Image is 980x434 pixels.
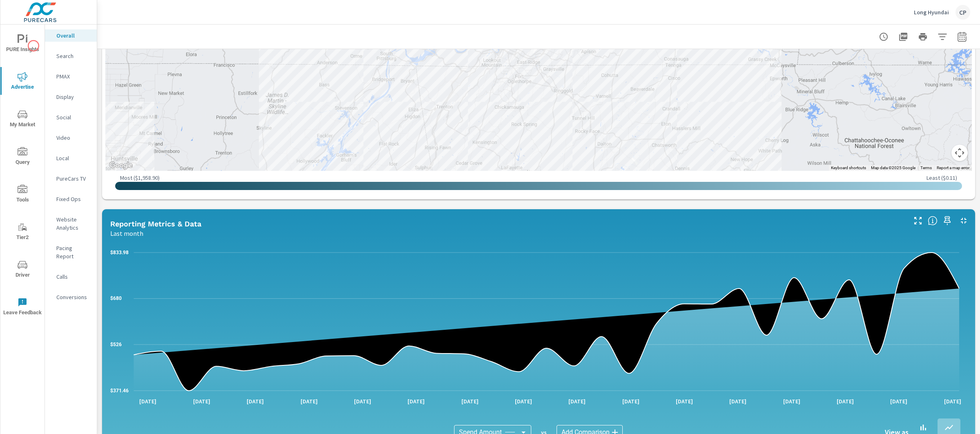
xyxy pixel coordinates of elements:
p: Video [56,134,90,142]
span: Driver [3,260,42,280]
div: Conversions [45,291,97,303]
span: Tier2 [3,222,42,242]
button: Make Fullscreen [911,214,924,227]
span: PURE Insights [3,34,42,54]
p: Fixed Ops [56,195,90,203]
p: Long Hyundai [914,9,949,16]
p: [DATE] [134,397,162,405]
p: Website Analytics [56,215,90,232]
span: Advertise [3,72,42,92]
p: Last month [110,228,143,238]
p: [DATE] [724,397,752,405]
div: Display [45,91,97,103]
div: Website Analytics [45,213,97,234]
p: [DATE] [617,397,645,405]
p: Least ( $0.11 ) [927,174,957,181]
div: nav menu [0,25,45,325]
p: Calls [56,273,90,281]
p: Most ( $1,958.90 ) [120,174,160,181]
span: Tools [3,185,42,205]
button: Map camera controls [951,145,968,161]
text: $371.46 [110,388,129,394]
p: [DATE] [187,397,216,405]
button: Print Report [915,29,931,45]
p: PMAX [56,72,90,81]
div: Video [45,132,97,144]
span: Map data ©2025 Google [871,166,915,170]
text: $833.98 [110,250,129,255]
p: [DATE] [509,397,538,405]
span: Save this to your personalized report [941,214,954,227]
p: [DATE] [884,397,913,405]
div: PMAX [45,70,97,83]
p: [DATE] [563,397,591,405]
div: PureCars TV [45,172,97,185]
h5: Reporting Metrics & Data [110,219,201,228]
span: Understand performance data overtime and see how metrics compare to each other. [928,216,938,226]
p: [DATE] [938,397,967,405]
div: CP [955,5,970,20]
p: Local [56,154,90,162]
p: Search [56,52,90,60]
button: "Export Report to PDF" [895,29,911,45]
span: Query [3,147,42,167]
a: Open this area in Google Maps (opens a new window) [107,160,134,171]
span: Leave Feedback [3,298,42,318]
button: Apply Filters [934,29,951,45]
div: Fixed Ops [45,193,97,205]
button: Minimize Widget [957,214,970,227]
div: Local [45,152,97,164]
p: [DATE] [348,397,377,405]
p: Social [56,113,90,121]
button: Keyboard shortcuts [831,165,866,171]
p: PureCars TV [56,174,90,183]
p: [DATE] [295,397,323,405]
p: [DATE] [241,397,269,405]
text: $680 [110,295,122,301]
div: Calls [45,271,97,283]
div: Overall [45,29,97,42]
div: Search [45,50,97,62]
span: My Market [3,110,42,130]
p: [DATE] [777,397,806,405]
text: $526 [110,342,122,347]
p: [DATE] [402,397,430,405]
p: Conversions [56,293,90,301]
a: Report a map error [937,166,969,170]
p: [DATE] [670,397,699,405]
div: Social [45,111,97,123]
p: Overall [56,31,90,40]
p: [DATE] [831,397,860,405]
p: Display [56,93,90,101]
p: [DATE] [456,397,484,405]
p: Pacing Report [56,244,90,260]
button: Select Date Range [954,29,970,45]
a: Terms (opens in new tab) [920,166,932,170]
img: Google [107,160,134,171]
div: Pacing Report [45,242,97,262]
